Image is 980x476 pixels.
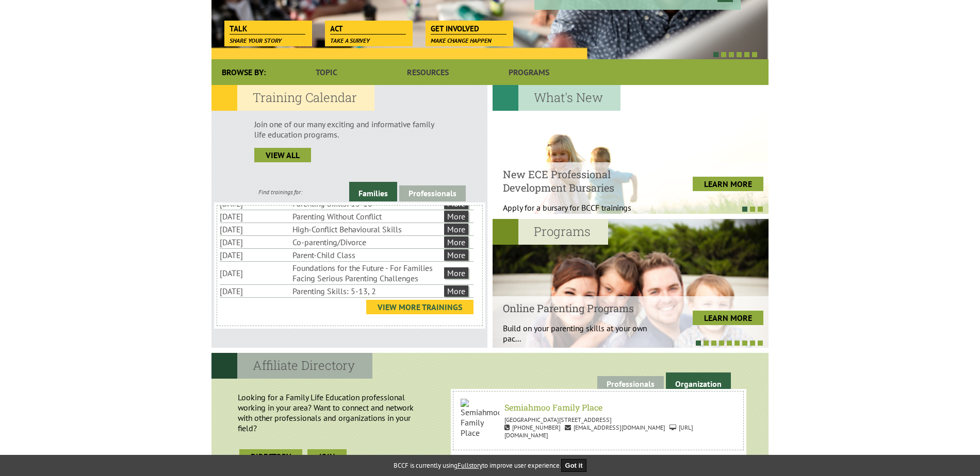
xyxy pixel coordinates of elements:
[292,262,442,284] li: Foundations for the Future - For Families Facing Serious Parenting Challenges
[461,416,736,423] p: [GEOGRAPHIC_DATA][STREET_ADDRESS]
[444,285,468,297] a: More
[220,267,290,279] li: [DATE]
[431,37,492,44] span: Make change happen
[693,177,763,191] a: LEARN MORE
[561,459,587,472] button: Got it
[377,59,478,85] a: Resources
[504,423,561,431] span: [PHONE_NUMBER]
[307,449,347,464] a: join
[444,224,468,235] a: More
[220,236,290,248] li: [DATE]
[431,23,507,35] span: Get Involved
[239,449,302,464] a: Directory
[292,223,442,235] li: High-Conflict Behavioural Skills
[292,210,442,223] li: Parenting Without Conflict
[220,210,290,223] li: [DATE]
[444,249,468,261] a: More
[325,21,411,35] a: Act Take a survey
[349,182,397,201] a: Families
[330,37,370,44] span: Take a survey
[217,387,446,438] p: Looking for a Family Life Education professional working in your area? Want to connect and networ...
[211,59,276,85] div: Browse By:
[493,219,608,245] h2: Programs
[504,423,693,439] span: [URL][DOMAIN_NAME]
[426,21,512,35] a: Get Involved Make change happen
[230,37,282,44] span: Share your story
[693,311,763,325] a: LEARN MORE
[366,300,473,314] a: View More Trainings
[455,394,741,448] a: Semiahmoo Family Place Alyssa Roberts Semiahmoo Family Place [GEOGRAPHIC_DATA][STREET_ADDRESS] [P...
[254,148,311,162] a: view all
[565,423,665,431] span: [EMAIL_ADDRESS][DOMAIN_NAME]
[503,202,657,223] p: Apply for a bursary for BCCF trainings West...
[211,353,372,379] h2: Affiliate Directory
[292,236,442,248] li: Co-parenting/Divorce
[292,285,442,297] li: Parenting Skills: 5-13, 2
[230,23,305,35] span: Talk
[276,59,377,85] a: Topic
[220,223,290,235] li: [DATE]
[597,376,664,392] a: Professionals
[503,301,657,315] h4: Online Parenting Programs
[254,119,445,140] p: Join one of our many exciting and informative family life education programs.
[211,85,374,111] h2: Training Calendar
[292,249,442,261] li: Parent-Child Class
[220,249,290,261] li: [DATE]
[503,167,657,194] h4: New ECE Professional Development Bursaries
[220,285,290,297] li: [DATE]
[461,399,502,437] img: Semiahmoo Family Place Alyssa Roberts
[224,21,311,35] a: Talk Share your story
[464,402,732,413] h6: Semiahmoo Family Place
[666,372,731,392] a: Organization
[493,85,620,111] h2: What's New
[479,59,580,85] a: Programs
[458,461,482,470] a: Fullstory
[444,211,468,222] a: More
[330,23,406,35] span: Act
[399,185,466,201] a: Professionals
[444,267,468,279] a: More
[444,236,468,248] a: More
[503,323,657,344] p: Build on your parenting skills at your own pac...
[211,188,349,196] div: Find trainings for:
